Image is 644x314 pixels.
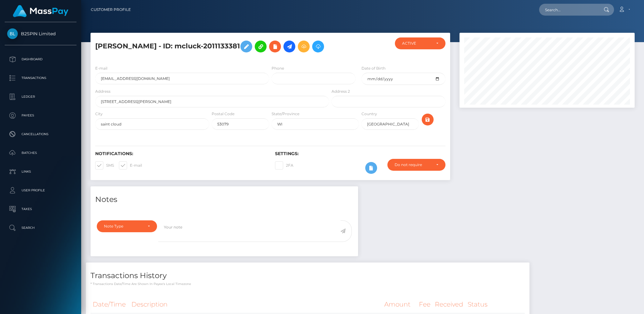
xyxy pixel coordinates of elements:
[361,66,386,71] label: Date of Birth
[95,111,103,117] label: City
[382,296,417,313] th: Amount
[5,52,76,67] a: Dashboard
[13,5,68,17] img: MassPay Logo
[395,162,431,167] div: Do not require
[283,41,295,52] a: Initiate Payout
[95,151,266,156] h6: Notifications:
[5,201,76,217] a: Taxes
[5,220,76,236] a: Search
[395,37,445,49] button: ACTIVE
[402,41,431,46] div: ACTIVE
[95,194,353,205] h4: Notes
[465,296,525,313] th: Status
[7,92,74,101] p: Ledger
[433,296,465,313] th: Received
[5,70,76,86] a: Transactions
[91,296,129,313] th: Date/Time
[104,224,143,229] div: Note Type
[5,31,76,37] span: B2SPIN Limited
[5,164,76,179] a: Links
[539,4,598,16] input: Search...
[7,148,74,158] p: Batches
[7,186,74,195] p: User Profile
[7,28,18,39] img: B2SPIN Limited
[332,89,350,94] label: Address 2
[5,108,76,123] a: Payees
[119,161,142,169] label: E-mail
[417,296,433,313] th: Fee
[7,223,74,233] p: Search
[275,161,293,169] label: 2FA
[7,167,74,176] p: Links
[95,66,107,71] label: E-mail
[5,183,76,198] a: User Profile
[7,111,74,120] p: Payees
[7,130,74,139] p: Cancellations
[387,159,445,171] button: Do not require
[7,73,74,83] p: Transactions
[5,145,76,161] a: Batches
[5,126,76,142] a: Cancellations
[361,111,377,117] label: Country
[129,296,382,313] th: Description
[7,55,74,64] p: Dashboard
[272,111,299,117] label: State/Province
[5,89,76,105] a: Ledger
[95,89,111,94] label: Address
[7,204,74,214] p: Taxes
[212,111,234,117] label: Postal Code
[95,37,326,56] h5: [PERSON_NAME] - ID: mcluck-2011133381
[97,220,157,232] button: Note Type
[272,66,284,71] label: Phone
[275,151,445,156] h6: Settings:
[95,161,114,169] label: SMS
[91,282,525,286] p: * Transactions date/time are shown in payee's local timezone
[91,270,525,281] h4: Transactions History
[91,3,131,16] a: Customer Profile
